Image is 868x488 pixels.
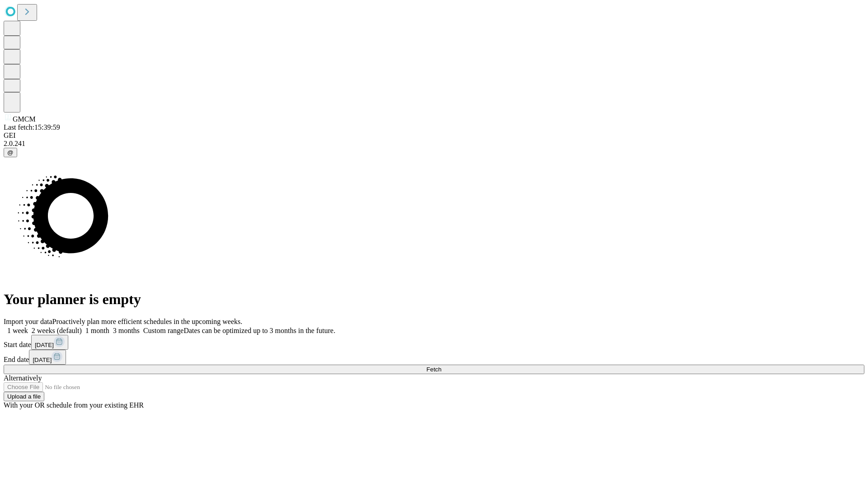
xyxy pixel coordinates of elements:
[4,140,864,148] div: 2.0.241
[4,335,864,350] div: Start date
[35,342,54,348] span: [DATE]
[7,327,28,334] span: 1 week
[184,327,335,334] span: Dates can be optimized up to 3 months in the future.
[52,318,242,325] span: Proactively plan more efficient schedules in the upcoming weeks.
[85,327,109,334] span: 1 month
[4,350,864,365] div: End date
[426,366,441,373] span: Fetch
[31,335,68,350] button: [DATE]
[113,327,140,334] span: 3 months
[4,131,864,140] div: GEI
[4,374,42,382] span: Alternatively
[13,115,36,123] span: GMCM
[29,350,66,365] button: [DATE]
[4,318,52,325] span: Import your data
[4,401,144,409] span: With your OR schedule from your existing EHR
[33,357,52,363] span: [DATE]
[4,392,44,401] button: Upload a file
[4,148,17,157] button: @
[4,365,864,374] button: Fetch
[32,327,82,334] span: 2 weeks (default)
[4,291,864,308] h1: Your planner is empty
[7,149,14,156] span: @
[143,327,184,334] span: Custom range
[4,123,60,131] span: Last fetch: 15:39:59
